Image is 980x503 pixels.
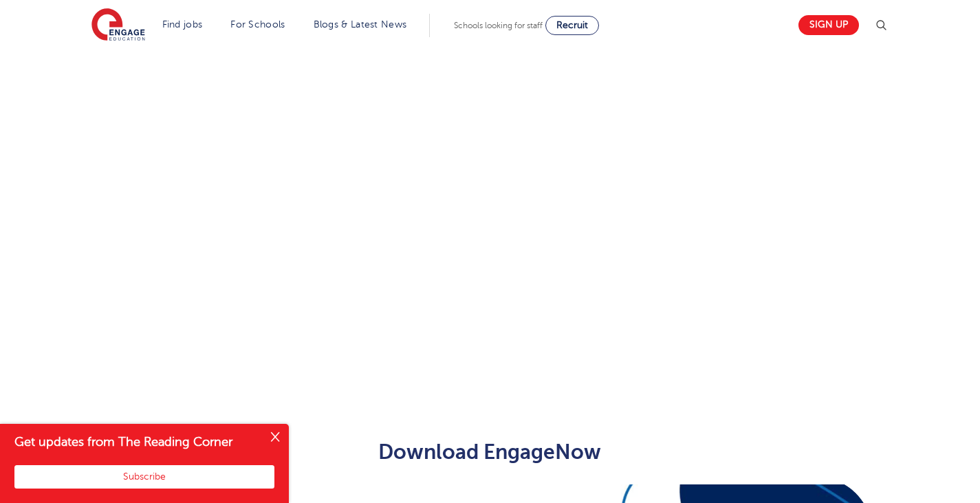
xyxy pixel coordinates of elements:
[14,434,260,451] h4: Get updates from The Reading Corner
[230,19,285,30] a: For Schools
[162,19,203,30] a: Find jobs
[314,19,407,30] a: Blogs & Latest News
[798,15,859,35] a: Sign up
[454,21,543,30] span: Schools looking for staff
[153,440,827,464] h2: Download EngageNow
[91,8,145,43] img: Engage Education
[14,465,274,489] button: Subscribe
[261,424,289,451] button: Close
[556,20,588,30] span: Recruit
[545,16,599,35] a: Recruit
